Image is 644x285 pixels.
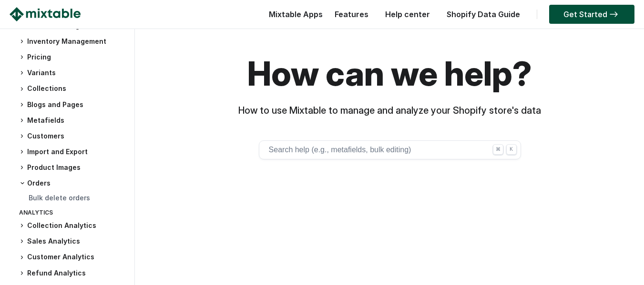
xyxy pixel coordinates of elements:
button: Search help (e.g., metafields, bulk editing) ⌘ K [259,140,521,159]
h1: How can we help? [140,52,640,95]
a: Shopify Data Guide [442,10,525,19]
h3: Refund Analytics [19,268,125,278]
img: Mixtable logo [10,7,81,21]
h3: Collection Analytics [19,221,125,231]
h3: Variants [19,68,125,78]
h3: Orders [19,178,125,188]
h3: Blogs and Pages [19,100,125,110]
h3: Customers [19,131,125,141]
h3: Product Images [19,163,125,173]
h3: How to use Mixtable to manage and analyze your Shopify store's data [140,105,640,117]
h3: Pricing [19,52,125,62]
h3: Customer Analytics [19,252,125,262]
a: Features [330,10,373,19]
div: K [506,144,517,155]
a: Get Started [549,5,634,24]
h3: Collections [19,84,125,94]
img: arrow-right.svg [607,11,620,17]
div: ⌘ [493,144,503,155]
div: Mixtable Apps [264,7,323,26]
h3: Import and Export [19,147,125,157]
h3: Inventory Management [19,37,125,47]
h3: Metafields [19,116,125,126]
div: Analytics [19,207,125,221]
a: Bulk delete orders [29,194,90,202]
h3: Sales Analytics [19,236,125,246]
a: Help center [380,10,435,19]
